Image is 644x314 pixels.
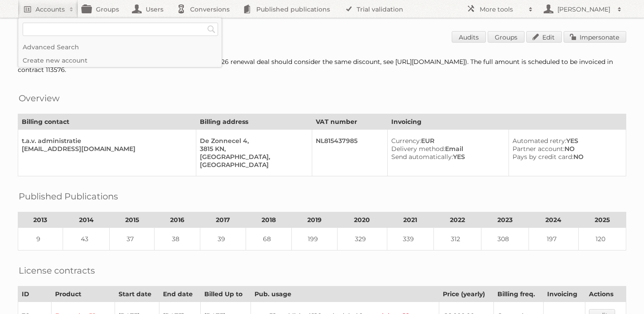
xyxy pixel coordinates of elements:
span: Automated retry: [513,137,566,145]
span: Pays by credit card: [513,153,573,161]
div: t.a.v. administratie [22,137,189,145]
th: Product [51,286,115,302]
th: 2014 [63,212,109,228]
div: [GEOGRAPHIC_DATA] [200,161,305,169]
th: 2017 [200,212,246,228]
th: Pub. usage [250,286,439,302]
h2: Overview [19,91,60,105]
span: Send automatically: [391,153,453,161]
h2: [PERSON_NAME] [555,5,613,14]
td: 68 [246,228,292,250]
th: 2015 [110,212,155,228]
th: End date [159,286,200,302]
div: NO [513,153,619,161]
th: Billing freq. [494,286,544,302]
td: 39 [200,228,246,250]
a: Audits [452,31,486,43]
div: De Zonnecel 4, [200,137,305,145]
h2: More tools [480,5,524,14]
th: 2021 [387,212,433,228]
th: VAT number [312,114,388,130]
input: Search [205,23,218,36]
h2: Accounts [36,5,65,14]
th: 2022 [433,212,481,228]
th: Invoicing [388,114,626,130]
h1: Account 88: VME-Nederland B.V. [18,31,626,44]
td: 38 [155,228,200,250]
a: Groups [488,31,525,43]
a: Impersonate [564,31,626,43]
td: 312 [433,228,481,250]
th: 2018 [246,212,292,228]
th: 2025 [578,212,626,228]
span: Partner account: [513,145,564,153]
h2: License contracts [19,264,95,277]
div: YES [513,137,619,145]
td: 37 [110,228,155,250]
td: 43 [63,228,109,250]
span: Delivery method: [391,145,445,153]
th: Actions [585,286,626,302]
td: 120 [578,228,626,250]
th: Billing contact [18,114,196,130]
td: 199 [292,228,338,250]
div: [GEOGRAPHIC_DATA], [200,153,305,161]
div: YES [391,153,501,161]
td: NL815437985 [312,130,388,176]
div: Email [391,145,501,153]
th: Invoicing [544,286,585,302]
span: Currency: [391,137,421,145]
th: 2024 [529,212,578,228]
a: Create new account [18,54,222,67]
th: Billed Up to [200,286,250,302]
div: [EMAIL_ADDRESS][DOMAIN_NAME] [22,145,189,153]
td: 197 [529,228,578,250]
th: 2020 [338,212,387,228]
div: EUR [391,137,501,145]
a: Edit [526,31,562,43]
div: A €2000 discount was applied to contract 113575 (any different 2026 renewal deal should consider ... [18,58,626,74]
th: Billing address [196,114,312,130]
td: 339 [387,228,433,250]
th: 2023 [481,212,529,228]
a: Advanced Search [18,40,222,54]
th: 2016 [155,212,200,228]
h2: Published Publications [19,190,118,203]
td: 308 [481,228,529,250]
td: 329 [338,228,387,250]
th: 2019 [292,212,338,228]
div: NO [513,145,619,153]
div: 3815 KN, [200,145,305,153]
th: Price (yearly) [439,286,494,302]
td: 9 [18,228,63,250]
th: Start date [115,286,159,302]
th: 2013 [18,212,63,228]
th: ID [18,286,52,302]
